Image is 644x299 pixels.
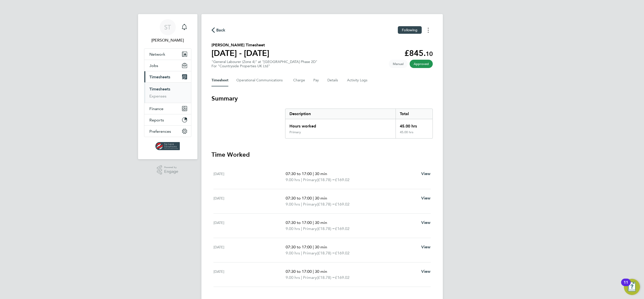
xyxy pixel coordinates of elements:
a: View [421,220,431,226]
button: Pay [313,74,319,86]
span: This timesheet was manually created. [389,60,408,68]
span: ST [164,24,171,30]
button: Following [398,26,421,34]
div: Description [285,109,396,119]
button: Finance [144,103,191,114]
div: Hours worked [285,119,396,130]
app-decimal: £845. [404,48,433,58]
span: £169.02 [335,177,350,182]
div: 11 [624,282,628,289]
span: | [313,171,314,176]
h2: [PERSON_NAME] Timesheet [211,42,269,48]
span: | [313,220,314,225]
span: View [421,245,431,249]
span: Back [216,27,226,33]
span: | [301,226,302,231]
div: For "Countryside Properties UK Ltd" [211,64,317,68]
div: Summary [285,109,433,139]
span: 9.00 hrs [286,275,300,280]
span: 10 [426,50,433,57]
span: Powered by [164,165,178,170]
div: 45.00 hrs [396,130,432,138]
a: View [421,269,431,275]
span: £169.02 [335,275,350,280]
span: 30 min [315,171,327,176]
span: (£18.78) = [317,177,335,182]
img: spheresolutions-logo-retina.png [155,142,180,150]
span: (£18.78) = [317,226,335,231]
span: (£18.78) = [317,275,335,280]
div: [DATE] [213,269,286,281]
button: Timesheets [144,71,191,82]
span: 9.00 hrs [286,202,300,207]
span: 9.00 hrs [286,177,300,182]
span: | [313,245,314,249]
div: Total [396,109,432,119]
span: Primary [303,226,317,232]
a: View [421,195,431,201]
div: [DATE] [213,220,286,232]
span: 30 min [315,220,327,225]
div: 45.00 hrs [396,119,432,130]
span: (£18.78) = [317,202,335,207]
span: (£18.78) = [317,251,335,255]
a: ST[PERSON_NAME] [144,19,191,43]
div: [DATE] [213,195,286,207]
span: 07:30 to 17:00 [286,245,312,249]
span: View [421,171,431,176]
a: Powered byEngage [157,165,178,175]
button: Preferences [144,126,191,137]
h3: Time Worked [211,151,433,159]
div: Timesheets [144,82,191,103]
span: Selin Thomas [144,37,191,43]
span: 30 min [315,245,327,249]
span: Reports [149,118,164,122]
button: Charge [293,74,305,86]
span: | [301,251,302,255]
a: View [421,244,431,250]
span: | [313,196,314,201]
button: Open Resource Center, 11 new notifications [624,279,640,295]
button: Network [144,49,191,60]
span: Preferences [149,129,171,134]
button: Back [211,27,226,33]
span: View [421,220,431,225]
span: View [421,196,431,201]
span: Primary [303,275,317,281]
button: Activity Logs [347,74,368,86]
span: | [301,202,302,207]
span: Following [402,28,417,32]
div: [DATE] [213,244,286,256]
span: | [313,269,314,274]
span: £169.02 [335,251,350,255]
a: Expenses [149,94,166,98]
span: 07:30 to 17:00 [286,171,312,176]
h3: Summary [211,94,433,103]
div: "General Labourer (Zone 4)" at "[GEOGRAPHIC_DATA] Phase 2D" [211,60,317,68]
span: Primary [303,250,317,256]
nav: Main navigation [138,14,197,159]
span: 30 min [315,269,327,274]
span: | [301,177,302,182]
a: View [421,171,431,177]
span: £169.02 [335,202,350,207]
span: Primary [303,201,317,207]
span: Engage [164,170,178,174]
span: This timesheet has been approved. [410,60,433,68]
span: Finance [149,106,163,111]
span: | [301,275,302,280]
a: Go to home page [144,142,191,150]
button: Timesheet [211,74,228,86]
span: 30 min [315,196,327,201]
span: Network [149,52,165,57]
button: Details [327,74,339,86]
span: 07:30 to 17:00 [286,196,312,201]
button: Reports [144,114,191,125]
span: View [421,269,431,274]
span: £169.02 [335,226,350,231]
button: Timesheets Menu [424,26,433,34]
span: Primary [303,177,317,183]
a: Timesheets [149,87,170,91]
button: Operational Communications [236,74,285,86]
div: [DATE] [213,171,286,183]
